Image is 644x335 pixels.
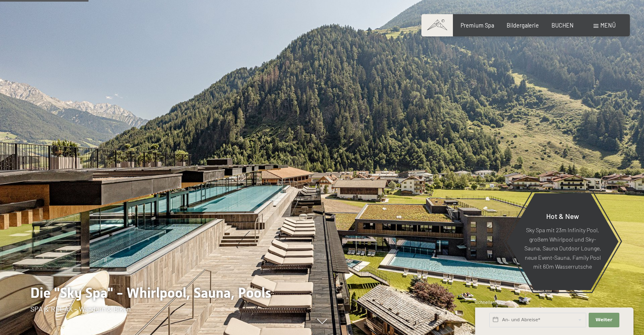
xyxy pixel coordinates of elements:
span: Hot & New [546,212,579,221]
span: Weiter [596,317,612,323]
a: Premium Spa [461,22,494,29]
a: Hot & New Sky Spa mit 23m Infinity Pool, großem Whirlpool und Sky-Sauna, Sauna Outdoor Lounge, ne... [506,193,619,290]
button: Weiter [589,313,619,327]
a: Bildergalerie [507,22,539,29]
a: BUCHEN [551,22,574,29]
p: Sky Spa mit 23m Infinity Pool, großem Whirlpool und Sky-Sauna, Sauna Outdoor Lounge, neue Event-S... [524,226,601,271]
span: Menü [600,22,616,29]
span: Schnellanfrage [475,299,505,305]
